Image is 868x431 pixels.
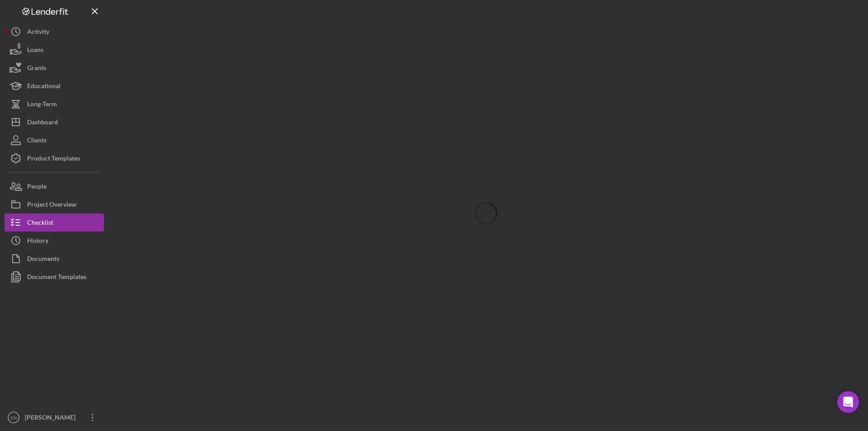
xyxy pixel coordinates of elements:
div: Checklist [27,213,53,234]
div: History [27,232,48,252]
button: People [5,177,104,195]
button: Educational [5,77,104,95]
button: Project Overview [5,195,104,213]
div: Documents [27,250,59,270]
div: People [27,177,47,198]
button: Clients [5,131,104,149]
button: Product Templates [5,149,104,167]
button: Document Templates [5,268,104,286]
button: History [5,232,104,250]
div: Project Overview [27,195,76,216]
div: Loans [27,41,43,61]
div: Dashboard [27,113,58,133]
div: Grants [27,59,46,79]
div: Document Templates [27,268,86,288]
div: [PERSON_NAME] [23,408,81,429]
button: Grants [5,59,104,77]
div: Activity [27,23,49,43]
button: Loans [5,41,104,59]
text: CN [10,415,17,420]
div: Open Intercom Messenger [837,391,859,413]
button: Long-Term [5,95,104,113]
div: Long-Term [27,95,57,115]
button: CN[PERSON_NAME] [5,408,104,426]
div: Clients [27,131,47,152]
button: Activity [5,23,104,41]
button: Documents [5,250,104,268]
button: Dashboard [5,113,104,131]
button: Checklist [5,213,104,232]
div: Educational [27,77,61,97]
div: Product Templates [27,149,80,170]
